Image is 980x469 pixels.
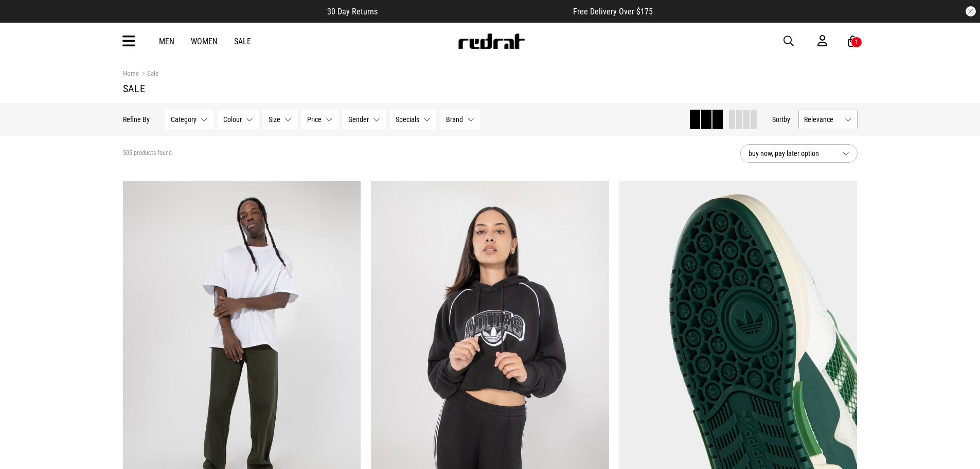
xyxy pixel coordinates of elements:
span: Size [269,115,280,124]
span: Gender [348,115,369,124]
span: Free Delivery Over $175 [573,7,653,16]
button: Brand [440,110,480,129]
span: 30 Day Returns [327,7,378,16]
button: buy now, pay later option [740,144,858,163]
span: 505 products found [123,149,172,158]
a: Home [123,70,139,77]
button: Specials [390,110,436,129]
span: Colour [223,115,242,124]
span: Brand [446,115,463,124]
button: Sortby [772,113,790,126]
button: Price [301,110,338,129]
span: Category [171,115,197,124]
span: Specials [396,115,419,124]
iframe: Customer reviews powered by Trustpilot [398,6,553,16]
button: Colour [218,110,259,129]
p: Refine By [123,115,150,124]
button: Gender [343,110,386,129]
button: Category [165,110,213,129]
h1: Sale [123,82,858,95]
a: Sale [139,70,158,79]
img: Redrat logo [457,33,525,49]
a: 1 [848,36,858,47]
span: Price [307,115,322,124]
div: 1 [855,39,858,46]
span: buy now, pay later option [749,147,834,160]
button: Relevance [798,110,858,129]
a: Women [191,37,218,46]
span: by [783,115,790,124]
a: Men [159,37,174,46]
a: Sale [234,37,251,46]
span: Relevance [804,115,841,124]
button: Size [263,110,297,129]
